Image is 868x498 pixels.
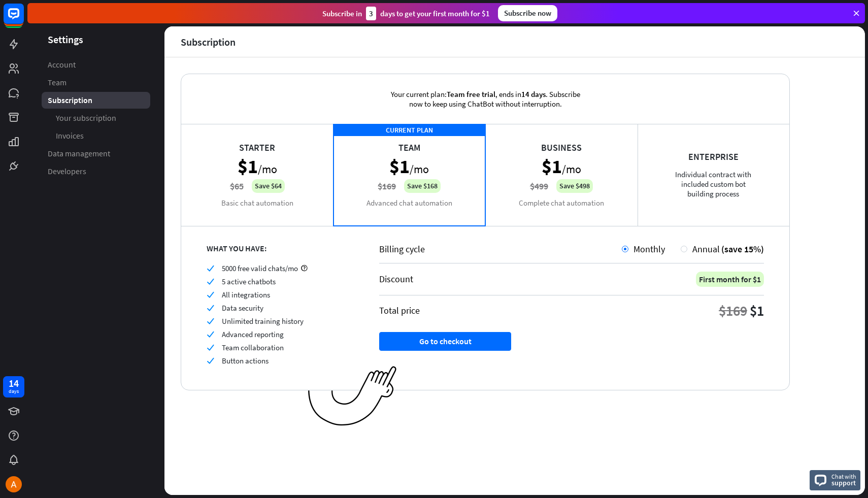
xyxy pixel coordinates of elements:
[696,272,764,287] div: First month for $1
[56,130,84,141] span: Invoices
[222,356,269,366] span: Button actions
[181,36,236,48] div: Subscription
[9,388,19,395] div: days
[207,264,214,272] i: check
[222,290,270,300] span: All integrations
[48,77,66,88] span: Team
[207,243,354,253] div: WHAT YOU HAVE:
[207,344,214,351] i: check
[222,343,284,352] span: Team collaboration
[721,243,764,255] span: (save 15%)
[447,89,495,99] span: Team free trial
[27,32,164,46] header: Settings
[48,166,86,177] span: Developers
[719,302,747,320] div: $169
[207,330,214,338] i: check
[379,273,413,285] div: Discount
[42,163,150,180] a: Developers
[222,303,263,313] span: Data security
[207,317,214,325] i: check
[207,291,214,298] i: check
[48,59,76,70] span: Account
[56,113,116,123] span: Your subscription
[207,304,214,312] i: check
[9,379,19,388] div: 14
[222,263,298,273] span: 5000 free valid chats/mo
[207,278,214,285] i: check
[207,357,214,364] i: check
[8,4,39,35] button: Open LiveChat chat widget
[831,478,856,487] span: support
[379,332,511,351] button: Go to checkout
[42,56,150,73] a: Account
[376,74,594,124] div: Your current plan: , ends in . Subscribe now to keep using ChatBot without interruption.
[48,148,110,159] span: Data management
[48,95,92,106] span: Subscription
[322,7,490,20] div: Subscribe in days to get your first month for $1
[366,7,376,20] div: 3
[222,329,284,339] span: Advanced reporting
[750,302,764,320] div: $1
[222,316,304,326] span: Unlimited training history
[379,305,420,316] div: Total price
[831,472,856,481] span: Chat with
[498,5,557,21] div: Subscribe now
[633,243,665,255] span: Monthly
[3,376,24,397] a: 14 days
[379,243,622,255] div: Billing cycle
[308,366,397,426] img: ec979a0a656117aaf919.png
[222,277,276,286] span: 5 active chatbots
[692,243,720,255] span: Annual
[521,89,546,99] span: 14 days
[42,74,150,91] a: Team
[42,127,150,144] a: Invoices
[42,145,150,162] a: Data management
[42,110,150,126] a: Your subscription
